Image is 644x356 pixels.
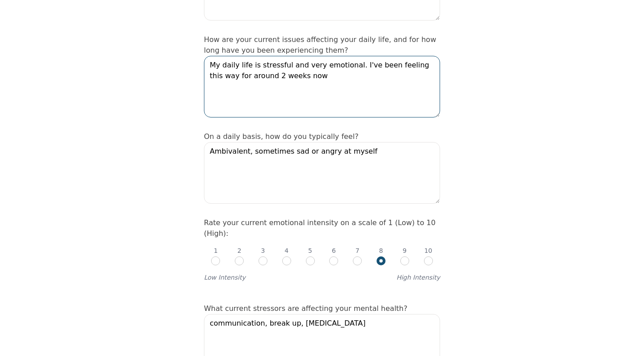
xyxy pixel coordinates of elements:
label: How are your current issues affecting your daily life, and for how long have you been experiencin... [204,35,436,54]
p: 10 [424,246,432,255]
p: 3 [261,246,265,255]
label: On a daily basis, how do you typically feel? [204,132,359,141]
textarea: My daily life is stressful and very emotional. I've been feeling this way for around 2 weeks now [204,56,440,117]
p: 9 [402,246,407,255]
textarea: Ambivalent, sometimes sad or angry at myself [204,142,440,204]
p: 4 [284,246,288,255]
p: 1 [214,246,218,255]
p: 2 [237,246,241,255]
label: Rate your current emotional intensity on a scale of 1 (Low) to 10 (High): [204,218,436,238]
p: 8 [379,246,383,255]
p: 5 [308,246,312,255]
label: High Intensity [396,273,440,282]
p: 7 [356,246,360,255]
label: What current stressors are affecting your mental health? [204,304,407,313]
label: Low Intensity [204,273,246,282]
p: 6 [332,246,336,255]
